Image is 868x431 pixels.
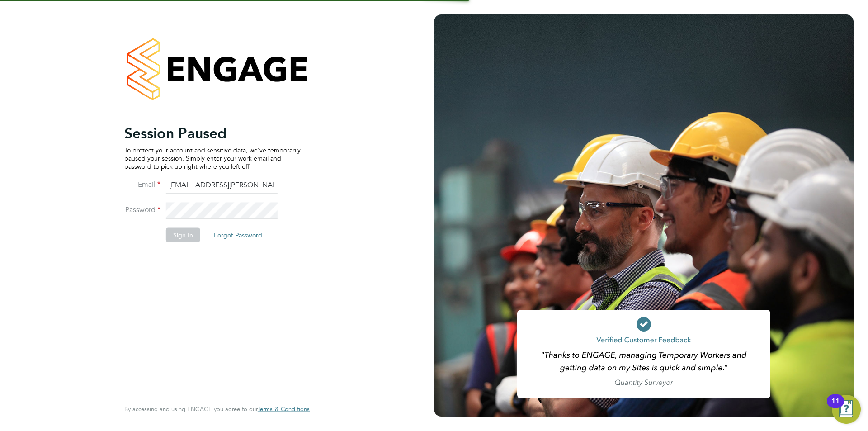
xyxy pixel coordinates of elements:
[166,227,200,242] button: Sign In
[831,401,840,413] div: 11
[166,177,278,194] input: Enter your work email...
[258,406,310,413] a: Terms & Conditions
[124,205,160,214] label: Password
[124,124,301,142] h2: Session Paused
[124,180,160,189] label: Email
[124,405,310,413] span: By accessing and using ENGAGE you agree to our
[832,395,861,424] button: Open Resource Center, 11 new notifications
[124,146,301,171] p: To protect your account and sensitive data, we've temporarily paused your session. Simply enter y...
[207,227,269,242] button: Forgot Password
